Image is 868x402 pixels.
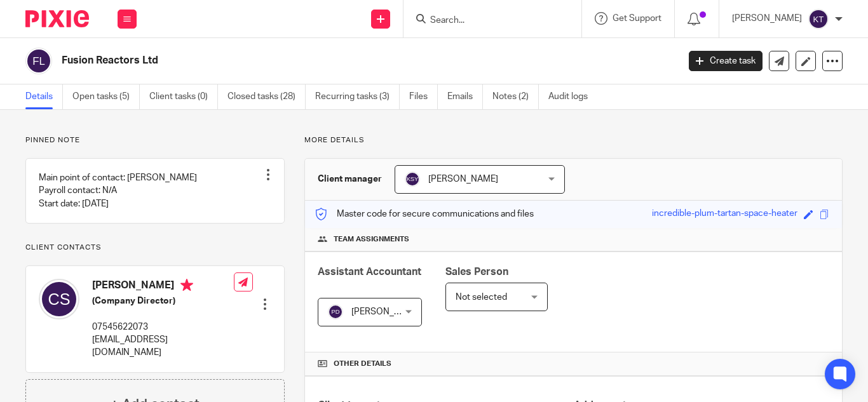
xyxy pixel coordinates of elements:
a: Notes (2) [492,84,539,109]
h3: Client manager [318,173,382,185]
p: Pinned note [25,135,285,145]
a: Audit logs [548,84,597,109]
span: [PERSON_NAME] [351,307,421,316]
h2: Fusion Reactors Ltd [62,54,548,67]
a: Details [25,84,63,109]
span: Other details [334,359,391,369]
img: svg%3E [808,9,829,29]
h5: (Company Director) [92,295,234,307]
span: Get Support [613,14,661,23]
div: incredible-plum-tartan-space-heater [652,207,797,222]
span: Sales Person [445,267,508,277]
input: Search [429,15,543,27]
a: Client tasks (0) [149,84,218,109]
i: Primary [180,279,193,291]
img: Pixie [25,10,89,27]
p: Master code for secure communications and files [315,208,534,220]
p: Client contacts [25,243,285,253]
p: [EMAIL_ADDRESS][DOMAIN_NAME] [92,333,234,359]
a: Files [409,84,438,109]
p: 07545622073 [92,321,234,333]
p: [PERSON_NAME] [732,12,802,25]
span: Not selected [456,293,507,302]
a: Recurring tasks (3) [315,84,400,109]
span: Assistant Accountant [318,267,421,277]
img: svg%3E [328,304,343,319]
span: Team assignments [334,234,409,245]
a: Closed tasks (28) [227,84,306,109]
img: svg%3E [39,279,79,319]
a: Open tasks (5) [72,84,140,109]
h4: [PERSON_NAME] [92,279,234,295]
img: svg%3E [25,48,52,74]
img: svg%3E [405,171,420,187]
a: Create task [689,51,763,71]
p: More details [304,135,843,145]
span: [PERSON_NAME] [428,175,498,184]
a: Emails [447,84,483,109]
